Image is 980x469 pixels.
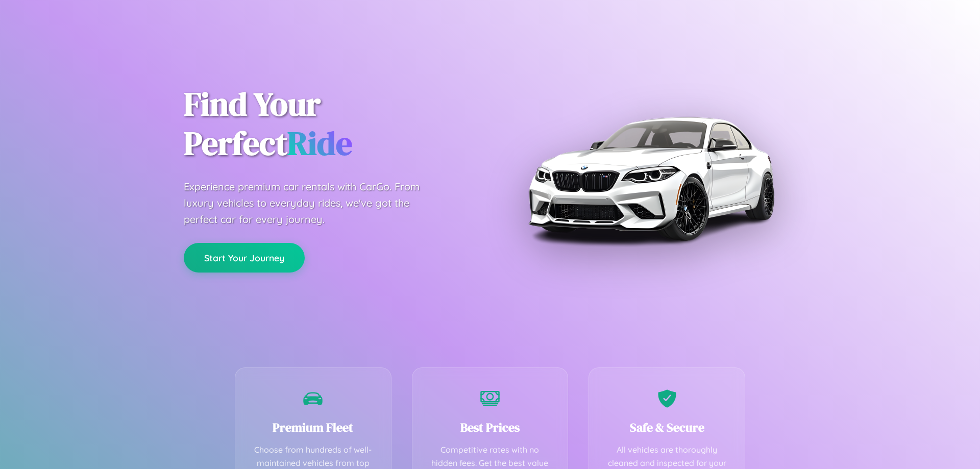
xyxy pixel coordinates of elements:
[251,419,376,436] h3: Premium Fleet
[184,179,439,228] p: Experience premium car rentals with CarGo. From luxury vehicles to everyday rides, we've got the ...
[604,419,729,436] h3: Safe & Secure
[184,243,305,273] button: Start Your Journey
[428,419,553,436] h3: Best Prices
[184,85,475,163] h1: Find Your Perfect
[523,51,778,306] img: Premium BMW car rental vehicle
[287,121,352,165] span: Ride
